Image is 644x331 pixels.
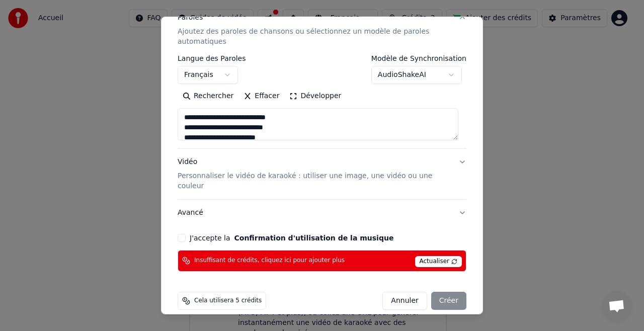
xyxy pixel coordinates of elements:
span: Cela utilisera 5 crédits [194,297,262,305]
div: ParolesAjoutez des paroles de chansons ou sélectionnez un modèle de paroles automatiques [178,55,466,148]
button: VidéoPersonnaliser le vidéo de karaoké : utiliser une image, une vidéo ou une couleur [178,149,466,199]
label: J'accepte la [190,234,393,241]
button: Annuler [382,292,427,310]
label: Langue des Paroles [178,55,246,62]
button: Rechercher [178,88,238,104]
span: Actualiser [415,256,462,267]
div: Vidéo [178,157,450,191]
label: Modèle de Synchronisation [371,55,466,62]
button: Effacer [238,88,284,104]
p: Ajoutez des paroles de chansons ou sélectionnez un modèle de paroles automatiques [178,27,450,47]
span: Insuffisant de crédits, cliquez ici pour ajouter plus [194,257,345,265]
p: Personnaliser le vidéo de karaoké : utiliser une image, une vidéo ou une couleur [178,171,450,191]
button: ParolesAjoutez des paroles de chansons ou sélectionnez un modèle de paroles automatiques [178,5,466,55]
button: Développer [284,88,346,104]
button: Avancé [178,200,466,226]
div: Paroles [178,13,203,23]
button: J'accepte la [234,234,393,241]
